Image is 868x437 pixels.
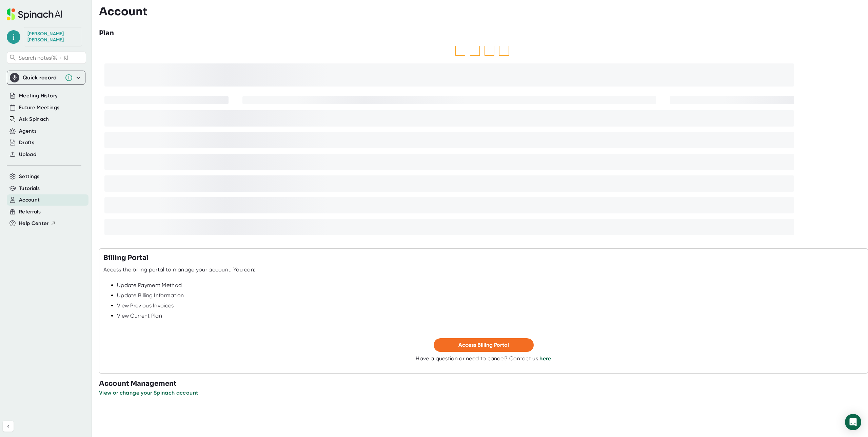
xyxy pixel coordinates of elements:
button: Referrals [19,208,41,216]
button: Access Billing Portal [434,338,534,352]
button: View or change your Spinach account [99,389,198,397]
button: Collapse sidebar [3,421,14,432]
button: Future Meetings [19,104,59,112]
div: Update Billing Information [117,292,864,299]
button: Account [19,196,40,204]
button: Drafts [19,139,34,147]
div: Access the billing portal to manage your account. You can: [103,266,255,273]
div: Update Payment Method [117,282,864,289]
button: Ask Spinach [19,115,49,123]
div: View Previous Invoices [117,302,864,309]
h3: Account Management [99,379,868,389]
span: Access Billing Portal [458,342,509,348]
div: Jospeh Klimczak [27,31,78,43]
button: Settings [19,173,40,180]
div: View Current Plan [117,312,864,319]
span: Search notes (⌘ + K) [19,55,84,61]
div: Open Intercom Messenger [845,414,861,430]
button: Agents [19,127,37,135]
span: View or change your Spinach account [99,389,198,396]
h3: Account [99,5,147,18]
span: j [7,30,20,44]
button: Meeting History [19,92,58,100]
div: Have a question or need to cancel? Contact us [416,355,551,362]
button: Upload [19,151,36,158]
div: Quick record [10,71,82,84]
div: Quick record [23,74,61,81]
h3: Plan [99,28,114,38]
h3: Billing Portal [103,253,149,263]
span: Help Center [19,220,49,227]
button: Tutorials [19,185,40,192]
button: Help Center [19,220,56,227]
a: here [539,355,551,362]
